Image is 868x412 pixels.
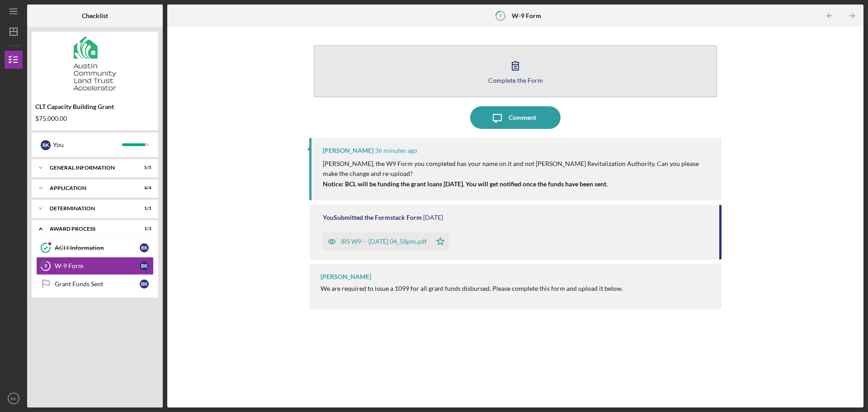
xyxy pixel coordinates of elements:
[323,180,608,188] strong: Notice: BCL will be funding the grant loans [DATE]. You will get notified once the funds have bee...
[140,261,149,270] div: B K
[41,140,51,150] div: B K
[423,214,443,221] time: 2025-09-19 20:58
[35,103,155,110] div: CLT Capacity Building Grant
[50,165,129,170] div: General Information
[5,389,23,407] button: BK
[321,285,623,292] div: We are required to issue a 1099 for all grant funds disbursed. Please complete this form and uplo...
[32,36,158,90] img: Product logo
[314,45,717,97] button: Complete the Form
[135,165,151,170] div: 5 / 5
[82,12,108,19] b: Checklist
[11,396,17,401] text: BK
[36,275,154,293] a: Grant Funds SentBK
[140,243,149,252] div: B K
[488,77,543,84] div: Complete the Form
[323,214,422,221] div: You Submitted the Formstack Form
[509,106,536,129] div: Comment
[512,12,541,19] b: W-9 Form
[375,147,417,154] time: 2025-10-15 16:02
[55,244,140,251] div: ACH Information
[55,280,140,288] div: Grant Funds Sent
[44,263,47,269] tspan: 9
[323,159,712,179] p: [PERSON_NAME], the W9 Form you completed has your name on it and not [PERSON_NAME] Revitalization...
[55,262,140,270] div: W-9 Form
[50,206,129,211] div: Determination
[50,226,129,232] div: Award Process
[135,206,151,211] div: 1 / 1
[50,185,129,191] div: Application
[140,279,149,289] div: B K
[35,115,155,122] div: $75,000.00
[323,232,449,251] button: IRS W9 -- [DATE] 04_58pm.pdf
[36,239,154,257] a: ACH InformationBK
[499,13,502,19] tspan: 9
[135,226,151,232] div: 1 / 3
[135,185,151,191] div: 4 / 4
[53,137,122,152] div: You
[470,106,561,129] button: Comment
[323,147,373,154] div: [PERSON_NAME]
[321,273,371,280] div: [PERSON_NAME]
[36,257,154,275] a: 9W-9 FormBK
[341,238,427,245] div: IRS W9 -- [DATE] 04_58pm.pdf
